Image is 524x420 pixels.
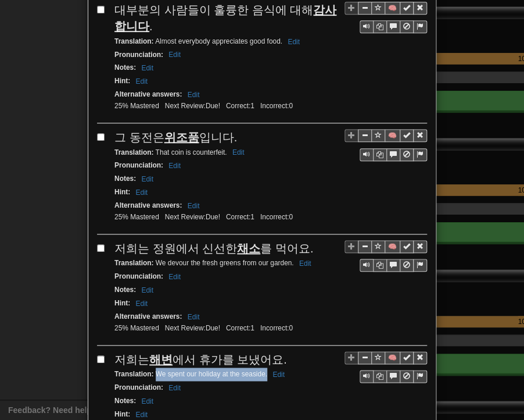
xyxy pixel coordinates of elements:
[132,186,151,199] button: Edit
[114,77,130,85] strong: Hint :
[344,129,427,161] div: Sentence controls
[184,200,203,212] button: Edit
[114,312,182,321] strong: Alternative answers :
[257,323,296,333] li: Incorrect: 0
[385,240,400,253] button: 🧠
[385,2,400,15] button: 🧠
[114,175,136,183] strong: Notes :
[162,323,223,333] li: Next Review:
[257,101,296,111] li: Incorrect: 0
[284,35,303,48] button: Edit
[138,395,157,408] button: Edit
[114,51,163,59] strong: Pronunciation :
[162,212,223,222] li: Next Review:
[237,242,260,255] u: 채소
[114,90,182,98] strong: Alternative answers :
[165,48,184,61] button: Edit
[132,297,151,310] button: Edit
[296,257,315,270] button: Edit
[206,213,220,221] span: 2024-04-14
[257,212,296,222] li: Incorrect: 0
[269,368,288,381] button: Edit
[132,75,151,88] button: Edit
[344,2,427,34] div: Sentence controls
[114,188,130,196] strong: Hint :
[114,201,182,209] strong: Alternative answers :
[114,131,237,144] span: 그 동전은 입니다.
[114,148,247,156] small: That coin is counterfeit.
[360,259,427,272] div: Sentence controls
[114,259,153,267] strong: Translation :
[114,383,163,391] strong: Pronunciation :
[223,212,257,222] li: Correct: 1
[114,299,130,307] strong: Hint :
[360,370,427,383] div: Sentence controls
[344,240,427,272] div: Sentence controls
[114,397,136,405] strong: Notes :
[114,148,153,156] strong: Translation :
[223,101,257,111] li: Correct: 1
[114,37,153,45] strong: Translation :
[114,242,313,255] span: 저희는 정원에서 신선한 를 먹어요.
[385,129,400,142] button: 🧠
[138,284,157,297] button: Edit
[114,37,303,45] small: Almost everybody appreciates good food.
[206,102,220,110] span: 2024-04-14
[165,270,184,283] button: Edit
[360,148,427,161] div: Sentence controls
[229,146,248,159] button: Edit
[114,63,136,72] strong: Notes :
[165,382,184,394] button: Edit
[165,159,184,172] button: Edit
[138,173,157,186] button: Edit
[114,3,336,33] span: 대부분의 사람들이 훌륭한 음식에 대해 .
[114,161,163,169] strong: Pronunciation :
[149,353,173,366] u: 해변
[114,370,288,378] small: We spent our holiday at the seaside.
[360,20,427,33] div: Sentence controls
[114,410,130,418] strong: Hint :
[223,323,257,333] li: Correct: 1
[184,88,203,101] button: Edit
[138,62,157,74] button: Edit
[114,286,136,294] strong: Notes :
[112,212,162,222] li: 25% Mastered
[164,131,199,144] u: 위조품
[112,101,162,111] li: 25% Mastered
[114,370,153,378] strong: Translation :
[114,272,163,280] strong: Pronunciation :
[114,259,314,267] small: We devour the fresh greens from our garden.
[206,324,220,332] span: 2024-04-14
[344,351,427,383] div: Sentence controls
[112,323,162,333] li: 25% Mastered
[184,311,203,323] button: Edit
[114,353,287,366] span: 저희는 에서 휴가를 보냈어요.
[385,351,400,364] button: 🧠
[162,101,223,111] li: Next Review:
